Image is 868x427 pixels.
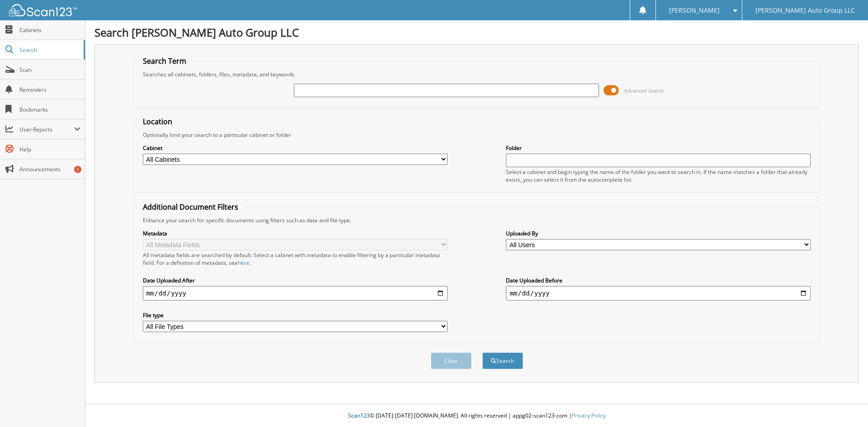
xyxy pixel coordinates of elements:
[19,165,80,173] span: Announcements
[506,277,811,284] label: Date Uploaded Before
[506,230,811,237] label: Uploaded By
[238,259,250,267] a: here
[19,106,80,113] span: Bookmarks
[94,25,859,40] h1: Search [PERSON_NAME] Auto Group LLC
[19,66,80,74] span: Scan
[19,86,80,94] span: Reminders
[138,216,816,224] div: Enhance your search for specific documents using filters such as date and file type.
[143,251,448,267] div: All metadata fields are searched by default. Select a cabinet with metadata to enable filtering b...
[143,230,448,237] label: Metadata
[669,8,720,13] span: [PERSON_NAME]
[506,144,811,152] label: Folder
[624,87,664,94] span: Advanced Search
[138,131,816,139] div: Optionally limit your search to a particular cabinet or folder
[19,145,80,153] span: Help
[431,352,472,369] button: Clear
[348,412,370,419] span: Scan123
[19,26,80,34] span: Cabinets
[138,117,177,127] legend: Location
[143,277,448,284] label: Date Uploaded After
[482,352,523,369] button: Search
[138,70,816,78] div: Searches all cabinets, folders, files, metadata, and keywords
[85,405,868,427] div: © [DATE]-[DATE] [DOMAIN_NAME]. All rights reserved | appg02-scan123-com |
[19,46,79,54] span: Search
[572,412,606,419] a: Privacy Policy
[138,202,243,212] legend: Additional Document Filters
[143,311,448,319] label: File type
[755,8,855,13] span: [PERSON_NAME] Auto Group LLC
[143,144,448,152] label: Cabinet
[506,286,811,300] input: end
[143,286,448,300] input: start
[74,166,81,173] div: 1
[19,126,74,133] span: User Reports
[138,56,191,66] legend: Search Term
[9,4,77,16] img: scan123-logo-white.svg
[506,168,811,183] div: Select a cabinet and begin typing the name of the folder you want to search in. If the name match...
